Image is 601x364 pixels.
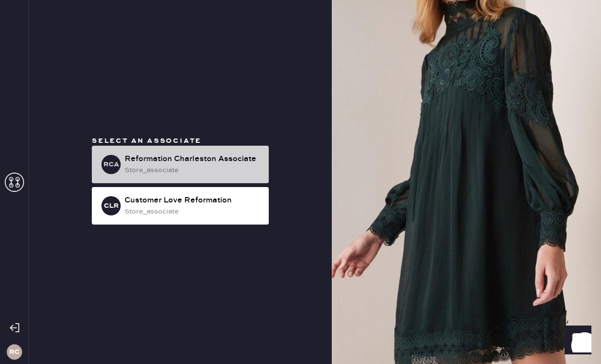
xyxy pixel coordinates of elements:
[9,349,20,355] h3: RC
[555,321,597,362] iframe: Front Chat
[125,165,261,176] div: store_associate
[125,153,261,165] div: Reformation Charleston Associate
[103,161,119,168] h3: RCA
[125,195,261,206] div: Customer Love Reformation
[92,137,201,145] span: Select an associate
[125,206,261,217] div: store_associate
[104,202,119,209] h3: CLR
